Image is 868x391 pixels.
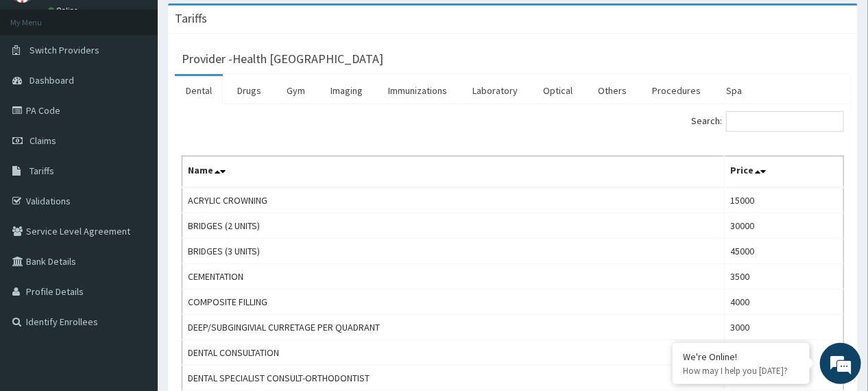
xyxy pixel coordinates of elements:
[724,187,843,213] td: 15000
[587,76,638,105] a: Others
[29,165,54,177] span: Tariffs
[724,315,843,340] td: 3000
[29,44,99,56] span: Switch Providers
[182,156,725,188] th: Name
[7,252,261,300] textarea: Type your message and hit 'Enter'
[724,340,843,366] td: 2000
[683,365,799,377] p: How may I help you today?
[715,76,753,105] a: Spa
[71,77,230,95] div: Chat with us now
[691,111,844,132] label: Search:
[724,264,843,289] td: 3500
[461,76,529,105] a: Laboratory
[225,7,258,40] div: Minimize live chat window
[276,76,316,105] a: Gym
[724,156,843,188] th: Price
[25,69,56,103] img: d_794563401_company_1708531726252_794563401
[175,12,207,25] h3: Tariffs
[182,366,725,391] td: DENTAL SPECIALIST CONSULT-ORTHODONTIST
[182,289,725,315] td: COMPOSITE FILLING
[724,289,843,315] td: 4000
[683,351,799,363] div: We're Online!
[182,187,725,213] td: ACRYLIC CROWNING
[320,76,374,105] a: Imaging
[182,340,725,366] td: DENTAL CONSULTATION
[182,264,725,289] td: CEMENTATION
[182,53,383,65] h3: Provider - Health [GEOGRAPHIC_DATA]
[29,134,56,147] span: Claims
[182,239,725,264] td: BRIDGES (3 UNITS)
[726,111,844,132] input: Search:
[175,76,223,105] a: Dental
[29,74,74,86] span: Dashboard
[182,213,725,239] td: BRIDGES (2 UNITS)
[48,5,81,15] a: Online
[377,76,458,105] a: Immunizations
[182,315,725,340] td: DEEP/SUBGINGIVIAL CURRETAGE PER QUADRANT
[724,239,843,264] td: 45000
[226,76,272,105] a: Drugs
[724,213,843,239] td: 30000
[80,112,189,250] span: We're online!
[641,76,712,105] a: Procedures
[532,76,583,105] a: Optical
